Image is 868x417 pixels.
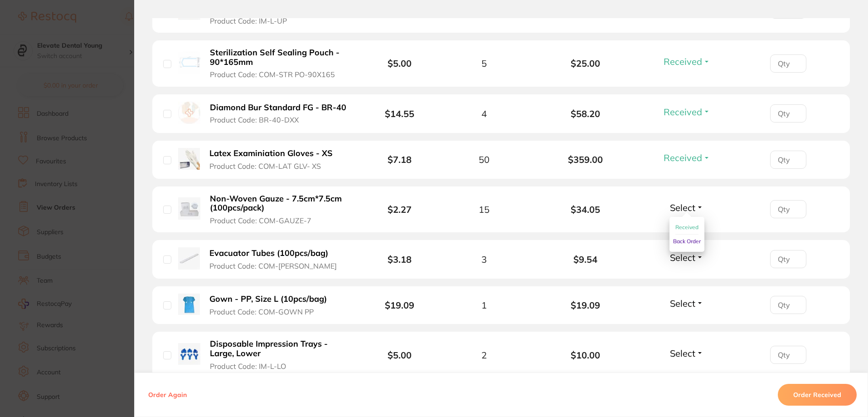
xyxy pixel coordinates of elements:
[673,235,701,248] button: Back Order
[209,149,333,158] b: Latex Examiniation Gloves - XS
[770,54,806,73] input: Qty
[388,254,412,265] b: $3.18
[670,252,695,263] span: Select
[770,200,806,218] input: Qty
[535,350,636,360] b: $10.00
[667,298,706,309] button: Select
[481,350,487,360] span: 2
[210,48,350,67] b: Sterilization Self Sealing Pouch - 90*165mm
[388,349,412,361] b: $5.00
[535,58,636,69] b: $25.00
[209,262,337,270] span: Product Code: COM-[PERSON_NAME]
[661,56,713,67] button: Received
[535,154,636,165] b: $359.00
[210,339,350,358] b: Disposable Impression Trays - Large, Lower
[481,58,487,69] span: 5
[778,384,857,406] button: Order Received
[388,204,412,215] b: $2.27
[210,103,346,113] b: Diamond Bur Standard FG - BR-40
[770,104,806,123] input: Qty
[178,52,200,74] img: Sterilization Self Sealing Pouch - 90*165mm
[207,294,337,316] button: Gown - PP, Size L (10pcs/bag) Product Code: COM-GOWN PP
[210,216,311,225] span: Product Code: COM-GAUZE-7
[673,238,701,245] span: Back Order
[481,300,487,310] span: 1
[210,70,335,78] span: Product Code: COM-STR PO-90X165
[664,56,702,67] span: Received
[535,300,636,310] b: $19.09
[210,116,299,124] span: Product Code: BR-40-DXX
[535,108,636,119] b: $58.20
[178,148,200,170] img: Latex Examiniation Gloves - XS
[388,154,412,165] b: $7.18
[667,348,706,359] button: Select
[675,224,698,231] span: Received
[535,254,636,265] b: $9.54
[178,197,200,220] img: Non-Woven Gauze - 7.5cm*7.5cm (100pcs/pack)
[210,194,350,213] b: Non-Woven Gauze - 7.5cm*7.5cm (100pcs/pack)
[207,48,353,79] button: Sterilization Self Sealing Pouch - 90*165mm Product Code: COM-STR PO-90X165
[210,362,286,370] span: Product Code: IM-L-LO
[207,339,353,371] button: Disposable Impression Trays - Large, Lower Product Code: IM-L-LO
[481,254,487,265] span: 3
[661,106,713,118] button: Received
[178,102,200,124] img: Diamond Bur Standard FG - BR-40
[535,204,636,215] b: $34.05
[207,148,343,171] button: Latex Examiniation Gloves - XS Product Code: COM-LAT GLV- XS
[385,108,414,119] b: $14.55
[664,152,702,163] span: Received
[661,152,713,163] button: Received
[770,151,806,169] input: Qty
[670,202,695,213] span: Select
[209,308,314,316] span: Product Code: COM-GOWN PP
[770,296,806,314] input: Qty
[178,247,200,269] img: Evacuator Tubes (100pcs/bag)
[388,58,412,69] b: $5.00
[667,202,706,213] button: Select
[178,294,200,315] img: Gown - PP, Size L (10pcs/bag)
[479,204,490,215] span: 15
[385,299,414,311] b: $19.09
[207,103,353,125] button: Diamond Bur Standard FG - BR-40 Product Code: BR-40-DXX
[209,249,328,258] b: Evacuator Tubes (100pcs/bag)
[770,250,806,268] input: Qty
[207,194,353,226] button: Non-Woven Gauze - 7.5cm*7.5cm (100pcs/pack) Product Code: COM-GAUZE-7
[207,248,347,270] button: Evacuator Tubes (100pcs/bag) Product Code: COM-[PERSON_NAME]
[675,221,698,235] button: Received
[479,154,490,165] span: 50
[770,346,806,364] input: Qty
[481,108,487,119] span: 4
[664,106,702,118] span: Received
[670,348,695,359] span: Select
[145,391,189,399] button: Order Again
[667,252,706,263] button: Select
[210,17,287,25] span: Product Code: IM-L-UP
[209,294,327,304] b: Gown - PP, Size L (10pcs/bag)
[209,162,321,170] span: Product Code: COM-LAT GLV- XS
[178,343,200,365] img: Disposable Impression Trays - Large, Lower
[670,298,695,309] span: Select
